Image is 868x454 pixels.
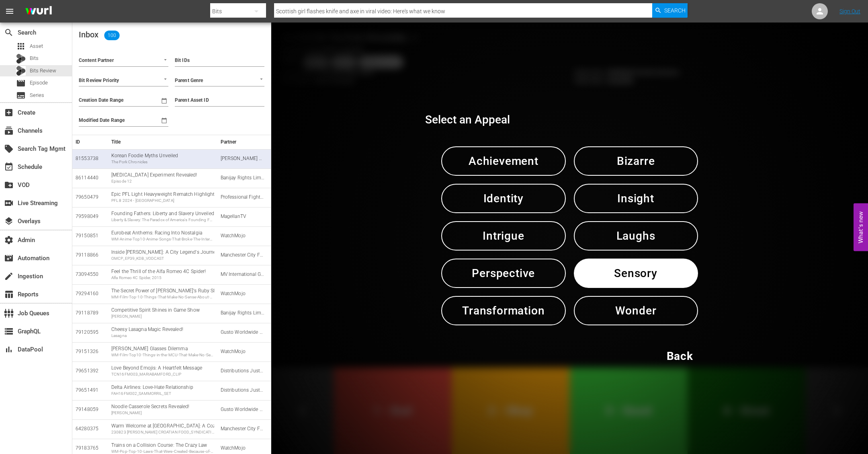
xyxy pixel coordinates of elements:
div: Delta Airlines: Love-Hate Relationship [111,384,214,396]
span: Bits [30,54,39,62]
th: ID [72,135,108,149]
th: Partner [217,135,271,149]
div: Warm Welcome at Platski: A Cozy Chat [111,423,214,435]
div: Banijay Rights Limited [221,175,264,181]
span: DataPool [4,345,14,354]
span: Search Tag Mgmt [4,144,14,154]
span: Search [664,3,686,18]
span: Identity [462,189,545,208]
div: WM-Anime-Top10-Anime-Songs-That-Broke-The-Internet_OTT.mov [111,236,214,242]
img: ans4CAIJ8jUAAAAAAAAAAAAAAAAAAAAAAAAgQb4GAAAAAAAAAAAAAAAAAAAAAAAAJMjXAAAAAAAAAAAAAAAAAAAAAAAAgAT5G... [19,2,58,21]
div: WatchMojo [221,232,264,239]
div: Feel the Thrill of the Alfa Romeo 4C Spider! [111,268,214,281]
button: Transformation [441,296,565,325]
span: Insight [595,189,677,208]
div: Korean Foodie Myths Unveiled [111,152,214,165]
div: Janson Media [221,155,264,162]
div: Inside Kevin De Bruyne: A City Legend's Journey [111,249,214,261]
button: Back [646,341,714,371]
div: Peter Parker's Glasses Dilemma [111,345,214,358]
button: Identity [441,184,565,213]
div: MM-Film-Top-10-Things-That-Make-No-Sense-About-Wicked-to-The-Wizard-of-Oz-Fans_K3E2V4-EN_VIDEO.mov [111,294,214,300]
div: PFL 8 2024 - [GEOGRAPHIC_DATA] [111,198,214,203]
div: Manchester City Football Club Limited [221,425,264,432]
span: Asset [30,42,43,50]
span: Wonder [595,301,677,320]
div: 81553738 [76,155,105,162]
button: Open [162,56,169,64]
div: MagellanTV [221,213,264,220]
button: Wonder [574,296,698,325]
div: TCN16FM003_MARIABAMFORD_CLIP [111,372,214,377]
input: Content Partner [79,56,146,66]
div: 79150851 [76,232,105,239]
div: 79118789 [76,310,105,316]
button: Bizarre [574,146,698,176]
div: 64280375 [76,425,105,432]
div: WatchMojo [221,445,264,452]
div: Eurobeat Anthems: Racing Into Nostalgia [111,230,214,242]
div: Epic PFL Light Heavyweight Rematch Highlights [111,191,214,203]
div: Noodle Casserole Secrets Revealed! [111,403,214,416]
span: Episode [16,78,26,88]
span: Bizarre [595,151,677,171]
span: Ingestion [4,271,14,281]
span: Create [4,108,14,117]
div: Love Beyond Emojis: A Heartfelt Message [111,365,214,377]
span: Intrigue [462,226,545,246]
button: Search [652,3,688,18]
div: Gusto Worldwide Media [221,406,264,413]
div: Alfa Romeo 4C Spider, 2015 [111,275,214,281]
div: 86114440 [76,175,105,181]
div: FAH16FM002_SAMMORRIL_SET [111,391,214,396]
h2: Select an Appeal [425,114,510,126]
div: [PERSON_NAME] [111,314,214,319]
span: Overlays [4,216,14,226]
span: Series [16,90,26,100]
div: 79651392 [76,368,105,374]
div: 79148059 [76,406,105,413]
span: Schedule [4,162,14,172]
div: Competitive Spirit Shines in Game Show [111,307,214,319]
div: The Pork Chronicles [111,159,214,165]
div: 79650479 [76,194,105,201]
span: GraphQL [4,327,14,336]
span: Admin [4,235,14,245]
span: Episode [30,79,48,87]
div: OMCP_EP39_KDB_VODCAST [111,256,214,261]
button: Open Feedback Widget [854,203,868,251]
span: Laughs [595,226,677,246]
span: Job Queues [4,308,14,318]
button: Insight [574,184,698,213]
div: Lasagna [111,333,214,339]
span: Sensory [595,263,677,283]
th: Title [108,135,217,149]
span: VOD [4,180,14,190]
div: Gusto Worldwide Media [221,329,264,336]
div: Episode 12 [111,179,214,184]
div: Distributions Juste Pour Rire Inc. [221,368,264,374]
span: Transformation [462,301,545,320]
div: Cheesy Lasagna Magic Revealed! [111,326,214,339]
div: WM-Film-Top10-Things-in-the-MCU-That-Make-No-Sense_OTT.mov [111,352,214,358]
div: 79294160 [76,290,105,297]
span: menu [5,6,14,16]
div: Liberty & Slavery: The Paradox of America's Founding Fathers (ASSET) [111,217,214,223]
div: Manchester City Football Club Limited [221,252,264,259]
div: 79120595 [76,329,105,336]
button: Sensory [574,259,698,288]
span: Bits Review [30,67,56,75]
span: 100 [104,32,119,39]
div: 79183765 [76,445,105,452]
div: 230823 [PERSON_NAME] CROATIAN FOOD_SYNDICATION.mp4 [111,429,214,435]
div: Banijay Rights Limited [221,310,264,316]
div: Bits Review [16,66,26,76]
span: Back [667,346,693,366]
div: Professional Fighters League [221,194,264,201]
span: Channels [4,126,14,136]
span: Search [4,28,14,37]
div: MV International Gmbh [221,271,264,278]
span: Series [30,91,44,99]
div: 79598049 [76,213,105,220]
div: Distributions Juste Pour Rire Inc. [221,387,264,394]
